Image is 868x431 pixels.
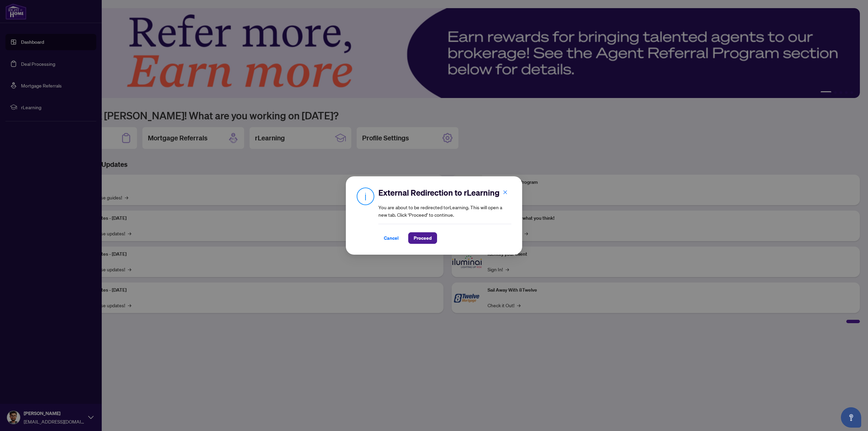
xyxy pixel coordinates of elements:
[378,187,511,244] div: You are about to be redirected to rLearning . This will open a new tab. Click ‘Proceed’ to continue.
[357,187,374,205] img: Info Icon
[414,233,432,243] span: Proceed
[841,407,861,428] button: Open asap
[378,232,404,244] button: Cancel
[408,232,437,244] button: Proceed
[384,233,399,243] span: Cancel
[378,187,511,198] h2: External Redirection to rLearning
[503,190,508,195] span: close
